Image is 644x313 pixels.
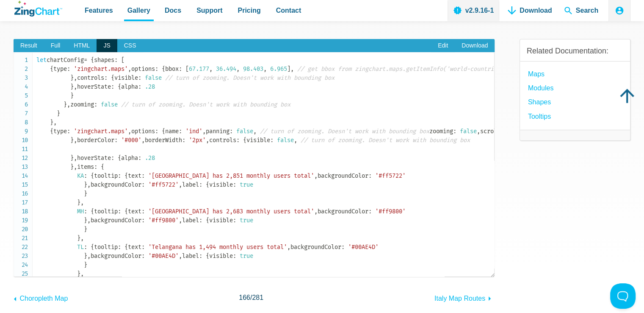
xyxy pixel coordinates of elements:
span: 98.403 [243,65,263,73]
span: : [114,137,118,144]
span: HTML [67,39,97,53]
span: Choropleth Map [19,295,68,302]
span: } [84,217,87,224]
span: 'zingchart.maps' [74,65,128,73]
span: { [91,56,94,64]
span: '#ff5722' [375,172,406,179]
span: : [233,181,236,188]
span: : [199,252,202,260]
span: Pricing [238,5,260,16]
a: Download [455,39,495,53]
span: : [141,217,145,224]
span: Features [85,5,113,16]
span: false [277,137,294,144]
span: // turn of zooming. Doesn't work with bounding box [121,101,290,108]
span: , [314,208,318,215]
span: , [209,65,213,73]
span: Gallery [127,5,150,16]
span: '#00AE4D' [348,243,379,251]
span: : [94,101,97,108]
span: } [77,235,80,242]
span: } [70,163,74,170]
span: : [199,217,202,224]
span: Contact [276,5,301,16]
span: } [84,190,87,197]
span: '[GEOGRAPHIC_DATA] has 2,851 monthly users total' [148,172,314,179]
span: 'zingchart.maps' [74,128,128,135]
span: : [155,128,158,135]
span: true [240,217,253,224]
span: : [138,74,141,81]
span: , [179,181,182,188]
span: Full [44,39,67,53]
span: } [84,261,87,268]
span: true [240,252,253,260]
span: : [118,208,121,215]
span: } [84,252,87,260]
span: , [80,235,84,242]
span: , [74,154,77,162]
span: : [118,243,121,251]
span: } [84,181,87,188]
span: { [124,208,128,215]
span: : [104,74,108,81]
span: , [128,128,131,135]
span: CSS [117,39,143,53]
span: { [162,128,165,135]
span: 6.965 [270,65,287,73]
span: : [368,172,372,179]
span: , [263,65,267,73]
a: ZingChart Logo. Click to return to the homepage [14,1,62,17]
span: KA [77,172,84,179]
span: '#ff9800' [375,208,406,215]
span: , [253,128,257,135]
span: } [77,270,80,277]
span: , [179,217,182,224]
span: } [70,92,74,99]
span: true [240,181,253,188]
span: { [111,74,114,81]
span: Result [14,39,44,53]
span: : [141,181,145,188]
span: MH [77,208,84,215]
span: : [84,208,87,215]
span: : [155,65,158,73]
span: : [270,137,274,144]
span: : [179,65,182,73]
span: : [141,252,145,260]
span: '#000' [121,137,141,144]
span: Docs [165,5,181,16]
span: : [179,128,182,135]
span: 166 [239,294,250,301]
span: / [239,292,263,303]
span: , [179,252,182,260]
span: 'Telangana has 1,494 monthly users total' [148,243,287,251]
span: , [87,217,91,224]
span: , [287,243,290,251]
a: Edit [431,39,455,53]
span: } [64,101,67,108]
span: } [70,137,74,144]
span: , [314,172,318,179]
span: , [87,252,91,260]
span: '[GEOGRAPHIC_DATA] has 2,683 monthly users total' [148,208,314,215]
span: { [50,128,53,135]
span: , [67,101,70,108]
span: { [101,163,104,170]
span: { [91,243,94,251]
a: Tooltips [528,111,551,122]
span: : [141,243,145,251]
span: , [477,128,480,135]
span: : [138,154,141,162]
a: modules [528,82,553,94]
a: Choropleth Map [14,291,68,304]
span: : [94,163,97,170]
span: : [182,137,185,144]
span: { [118,154,121,162]
span: // turn of zooming. Doesn't work with bounding box [260,128,429,135]
span: , [74,74,77,81]
span: : [114,56,118,64]
span: { [206,181,209,188]
span: , [128,65,131,73]
a: Maps [528,68,544,80]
